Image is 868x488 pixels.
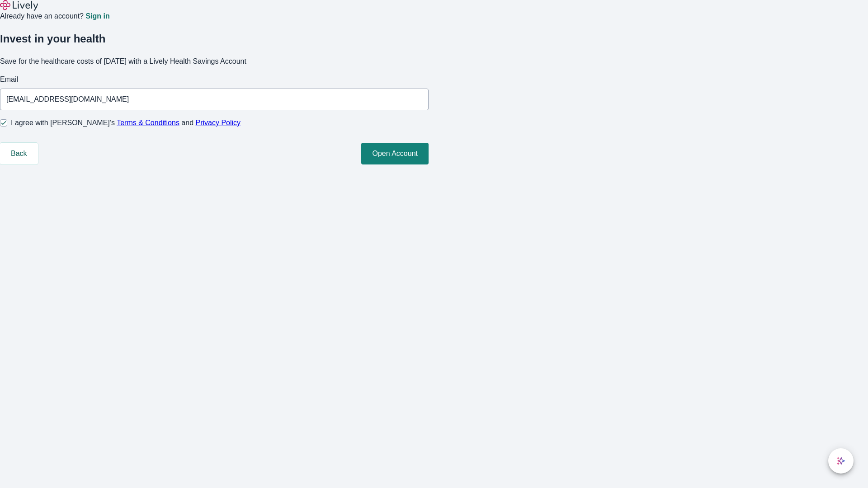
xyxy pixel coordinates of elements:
a: Privacy Policy [196,119,241,127]
svg: Lively AI Assistant [836,456,845,465]
button: Open Account [361,143,429,164]
button: chat [828,448,854,474]
a: Terms & Conditions [117,119,179,127]
a: Sign in [85,13,109,20]
span: I agree with [PERSON_NAME]’s and [11,117,241,128]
